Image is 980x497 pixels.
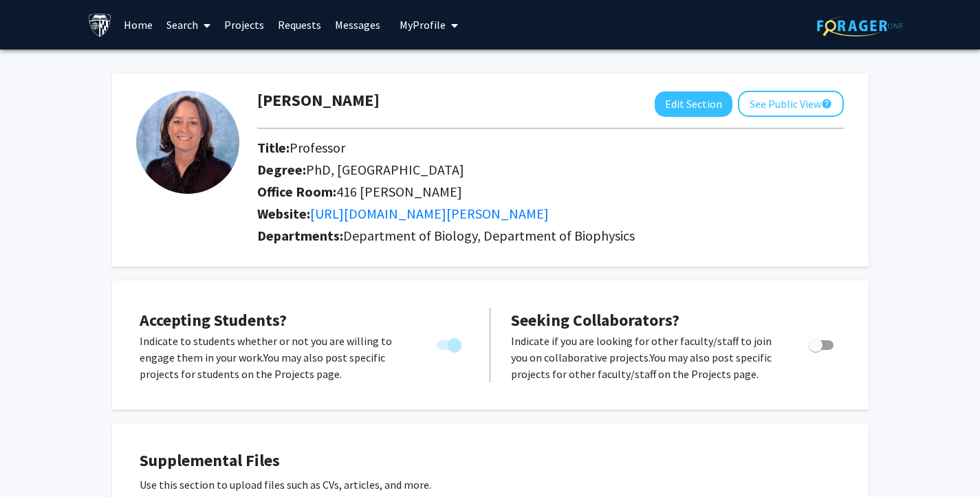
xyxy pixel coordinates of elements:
[738,91,844,117] button: See Public View
[88,13,112,37] img: Johns Hopkins University Logo
[306,161,464,178] span: PhD, [GEOGRAPHIC_DATA]
[257,184,844,200] h2: Office Room:
[136,91,239,194] img: Profile Picture
[117,1,160,49] a: Home
[140,333,411,382] p: Indicate to students whether or not you are willing to engage them in your work. You may also pos...
[140,476,841,493] p: Use this section to upload files such as CVs, articles, and more.
[336,183,462,200] span: 416 [PERSON_NAME]
[511,309,679,331] span: Seeking Collaborators?
[817,15,903,36] img: ForagerOne Logo
[271,1,328,49] a: Requests
[140,309,287,331] span: Accepting Students?
[257,91,380,111] h1: [PERSON_NAME]
[310,205,549,222] a: Opens in a new tab
[290,139,345,156] span: Professor
[655,91,732,117] button: Edit Section
[257,206,844,222] h2: Website:
[257,140,844,156] h2: Title:
[140,451,841,471] h4: Supplemental Files
[803,333,841,353] div: Toggle
[400,18,446,32] span: My Profile
[511,333,783,382] p: Indicate if you are looking for other faculty/staff to join you on collaborative projects. You ma...
[257,162,844,178] h2: Degree:
[247,228,854,244] h2: Departments:
[431,333,469,353] div: You cannot turn this off while you have active projects.
[821,96,832,112] mat-icon: help
[343,227,635,244] span: Department of Biology, Department of Biophysics
[217,1,271,49] a: Projects
[10,435,58,487] iframe: Chat
[431,333,469,353] div: Toggle
[160,1,217,49] a: Search
[328,1,387,49] a: Messages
